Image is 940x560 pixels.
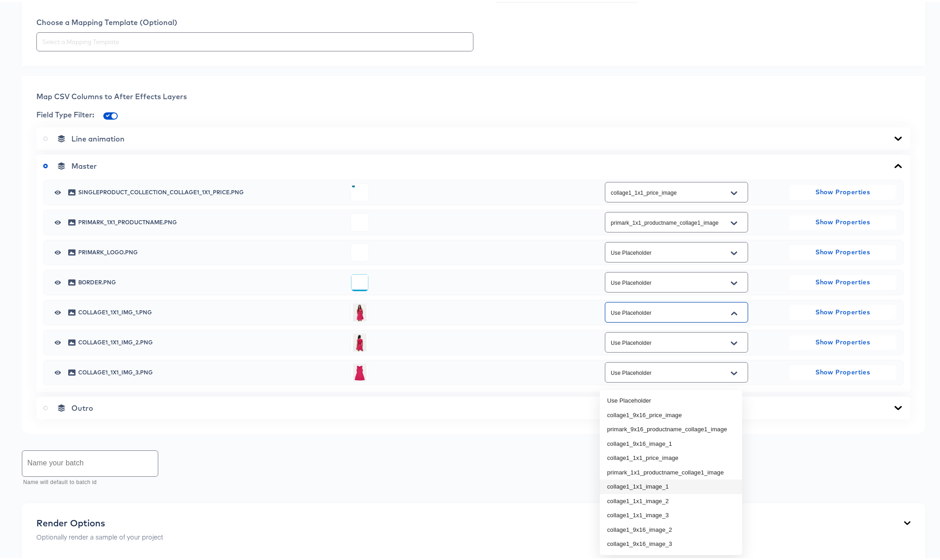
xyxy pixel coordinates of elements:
[727,184,741,199] button: Open
[789,213,896,228] button: Show Properties
[600,435,742,449] li: collage1_9x16_image_1
[78,368,344,373] span: Collage1_1x1_img_3.png
[793,185,892,196] span: Show Properties
[71,160,97,169] span: Master
[36,108,94,117] span: Field Type Filter:
[793,365,892,376] span: Show Properties
[789,243,896,258] button: Show Properties
[727,214,741,229] button: Open
[793,215,892,226] span: Show Properties
[600,449,742,464] li: collage1_1x1_price_image
[793,245,892,256] span: Show Properties
[727,274,741,289] button: Open
[600,406,742,421] li: collage1_9x16_price_image
[36,90,187,99] span: Map CSV Columns to After Effects Layers
[40,35,469,45] input: Select a Mapping Template
[727,244,741,259] button: Open
[71,402,93,411] span: Outro
[789,363,896,378] button: Show Properties
[78,278,344,283] span: border.png
[36,516,163,527] div: Render Options
[793,335,892,346] span: Show Properties
[789,273,896,288] button: Show Properties
[789,333,896,348] button: Show Properties
[793,305,892,316] span: Show Properties
[789,183,896,198] button: Show Properties
[78,188,344,193] span: singleproduct_collection_collage1_1x1_price.png
[600,521,742,535] li: collage1_9x16_image_2
[78,248,344,253] span: primark_logo.png
[600,464,742,478] li: primark_1x1_productname_collage1_image
[793,275,892,286] span: Show Properties
[600,478,742,492] li: collage1_1x1_image_1
[727,364,741,379] button: Open
[600,535,742,550] li: collage1_9x16_image_3
[78,218,344,223] span: primark_1x1_productname.png
[727,304,741,319] button: Close
[23,476,152,485] p: Name will default to batch id
[789,303,896,318] button: Show Properties
[78,308,344,313] span: Collage1_1x1_img_1.png
[600,392,742,406] li: Use Placeholder
[600,492,742,507] li: collage1_1x1_image_2
[71,132,125,141] span: Line animation
[36,530,163,540] p: Optionally render a sample of your project
[600,420,742,435] li: primark_9x16_productname_collage1_image
[727,334,741,349] button: Open
[600,506,742,521] li: collage1_1x1_image_3
[36,16,910,25] div: Choose a Mapping Template (Optional)
[78,338,344,343] span: Collage1_1x1_img_2.png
